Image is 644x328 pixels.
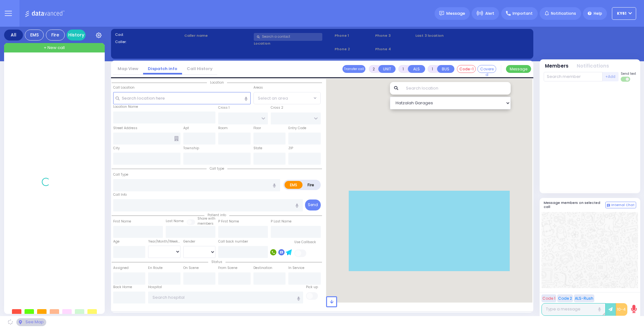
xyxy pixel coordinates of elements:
label: EMS [285,181,303,189]
label: Call Info [113,192,127,197]
span: Select an area [258,95,288,101]
label: From Scene [218,265,237,271]
span: Other building occupants [174,136,179,141]
button: BUS [437,65,454,73]
label: Township [183,146,199,151]
h5: Message members on selected call [544,201,605,209]
span: members [197,221,214,226]
button: Members [545,63,569,70]
small: Share with [197,216,215,221]
label: ZIP [288,146,293,151]
label: Hospital [148,285,162,290]
label: Location [254,41,333,46]
label: Cross 2 [271,105,283,110]
button: ALS-Rush [574,294,594,302]
span: Phone 1 [335,33,373,38]
span: KY61 [617,11,626,16]
span: Patient info [204,213,229,217]
label: Fire [302,181,320,189]
button: ALS [408,65,425,73]
button: Code 1 [541,294,556,302]
div: All [4,30,23,41]
button: Transfer call [342,65,365,73]
a: Map View [113,66,143,72]
label: En Route [148,265,163,271]
button: Message [506,65,531,73]
label: Turn off text [621,76,631,82]
label: On Scene [183,265,199,271]
span: Send text [621,71,636,76]
input: Search a contact [254,33,322,41]
label: Use Callback [294,240,316,245]
span: Location [207,80,227,85]
button: Internal Chat [605,202,636,209]
a: Dispatch info [143,66,182,72]
label: Pick up [306,285,318,290]
label: Apt [183,126,189,131]
span: Call type [207,166,227,171]
span: Phone 3 [375,33,414,38]
img: message.svg [439,11,444,16]
label: Call back number [218,239,248,244]
label: Floor [253,126,261,131]
span: Status [208,260,225,264]
input: Search location [402,82,511,95]
div: See map [16,318,46,326]
label: Cad: [115,32,182,37]
input: Search location here [113,92,251,104]
img: Logo [25,9,67,17]
button: UNIT [378,65,396,73]
button: Send [305,200,321,210]
span: Important [513,11,533,16]
span: Phone 4 [375,46,414,52]
label: Location Name [113,104,138,109]
label: State [253,146,262,151]
label: Caller name [184,33,252,38]
label: Back Home [113,285,132,290]
span: Phone 2 [335,46,373,52]
div: EMS [25,30,44,41]
div: Year/Month/Week/Day [148,239,180,244]
button: Covered [477,65,496,73]
span: Internal Chat [611,203,635,207]
label: P First Name [218,219,239,224]
label: Entry Code [288,126,306,131]
a: History [67,30,86,41]
label: Last Name [166,219,184,224]
button: Notifications [577,63,609,70]
span: + New call [44,45,65,51]
span: Help [594,11,602,16]
label: Areas [253,85,263,90]
input: Search member [544,72,602,81]
label: Gender [183,239,195,244]
span: Alert [485,11,494,16]
label: Cross 1 [218,105,230,110]
div: Fire [46,30,65,41]
button: KY61 [612,7,636,20]
label: Destination [253,265,272,271]
span: Message [446,10,465,17]
span: Notifications [551,11,576,16]
label: Last 3 location [415,33,472,38]
label: Call Location [113,85,135,90]
label: Assigned [113,265,129,271]
label: First Name [113,219,131,224]
label: In Service [288,265,304,271]
input: Search hospital [148,292,303,303]
a: Call History [182,66,217,72]
label: Street Address [113,126,137,131]
label: City [113,146,120,151]
img: comment-alt.png [607,204,610,207]
label: Room [218,126,228,131]
label: Caller: [115,39,182,45]
label: P Last Name [271,219,291,224]
button: Code-1 [457,65,476,73]
button: Code 2 [557,294,573,302]
label: Age [113,239,119,244]
label: Call Type [113,172,128,177]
